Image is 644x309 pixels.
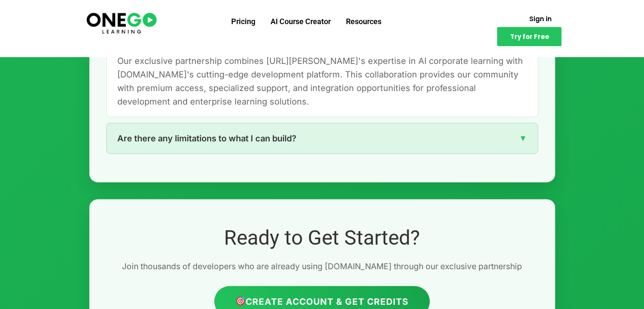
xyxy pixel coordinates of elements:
a: Pricing [224,11,263,33]
a: Resources [338,11,389,33]
a: Try for Free [497,27,561,46]
span: Try for Free [510,33,549,40]
span: Sign in [529,16,551,22]
a: AI Course Creator [263,11,338,33]
span: Are there any limitations to what I can build? [117,132,296,145]
span: ▼ [519,132,527,145]
a: Sign in [519,11,561,27]
img: 🎯 [236,297,245,306]
p: Join thousands of developers who are already using [DOMAIN_NAME] through our exclusive partnership [106,259,538,273]
h2: Ready to Get Started? [106,225,538,251]
p: Our exclusive partnership combines [URL][PERSON_NAME]'s expertise in AI corporate learning with [... [117,54,527,108]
